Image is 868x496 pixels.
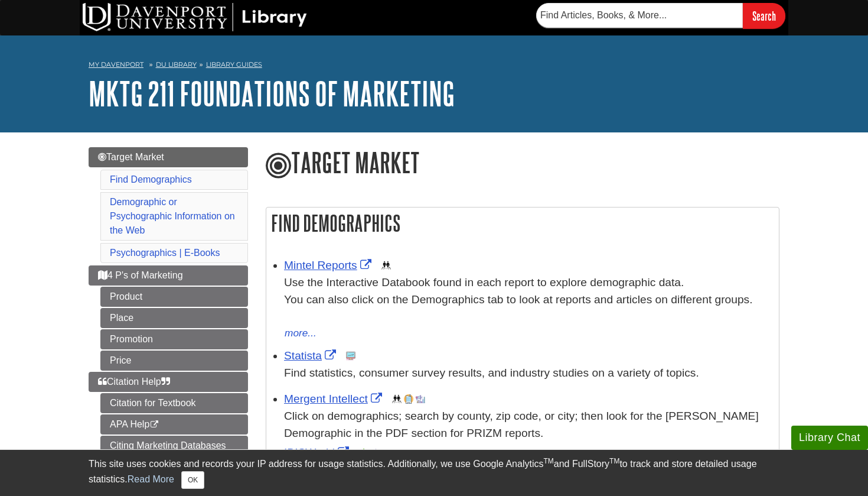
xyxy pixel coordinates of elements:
[284,325,317,342] button: more...
[346,351,355,361] img: Statistics
[543,457,553,465] sup: TM
[100,436,248,456] a: Citing Marketing Databases
[83,3,307,31] img: DU Library
[100,287,248,307] a: Product
[89,372,248,392] a: Citation Help
[181,471,204,489] button: Close
[284,274,773,325] div: Use the Interactive Databook found in each report to explore demographic data. You can also click...
[89,57,779,76] nav: breadcrumb
[100,393,248,413] a: Citation for Textbook
[100,329,248,349] a: Promotion
[284,446,352,459] a: Link opens in new window
[743,3,785,28] input: Search
[392,394,402,404] img: Demographics
[791,426,868,450] button: Library Chat
[284,365,773,382] p: Find statistics, consumer survey results, and industry studies on a variety of topics.
[89,457,779,489] div: This site uses cookies and records your IP address for usage statistics. Additionally, we use Goo...
[284,349,339,362] a: Link opens in new window
[110,174,192,184] a: Find Demographics
[156,60,197,69] a: DU Library
[128,474,174,484] a: Read More
[284,393,385,405] a: Link opens in new window
[266,147,779,180] h1: Target Market
[404,394,413,404] img: Company Information
[98,270,183,280] span: 4 P's of Marketing
[98,152,164,162] span: Target Market
[609,457,619,465] sup: TM
[89,75,455,112] a: MKTG 211 Foundations of Marketing
[110,248,220,258] a: Psychographics | E-Books
[89,147,248,167] a: Target Market
[284,259,374,271] a: Link opens in new window
[266,208,779,239] h2: Find Demographics
[100,351,248,371] a: Price
[416,394,425,404] img: Industry Report
[149,421,159,429] i: This link opens in a new window
[536,3,743,28] input: Find Articles, Books, & More...
[110,197,235,235] a: Demographic or Psychographic Information on the Web
[100,308,248,328] a: Place
[371,448,380,458] img: Industry Report
[89,265,248,286] a: 4 P's of Marketing
[98,377,170,387] span: Citation Help
[381,261,391,270] img: Demographics
[100,414,248,435] a: APA Help
[359,448,368,458] img: Financial Report
[206,60,262,69] a: Library Guides
[536,3,785,28] form: Searches DU Library's articles, books, and more
[89,60,143,70] a: My Davenport
[284,408,773,442] div: Click on demographics; search by county, zip code, or city; then look for the [PERSON_NAME] Demog...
